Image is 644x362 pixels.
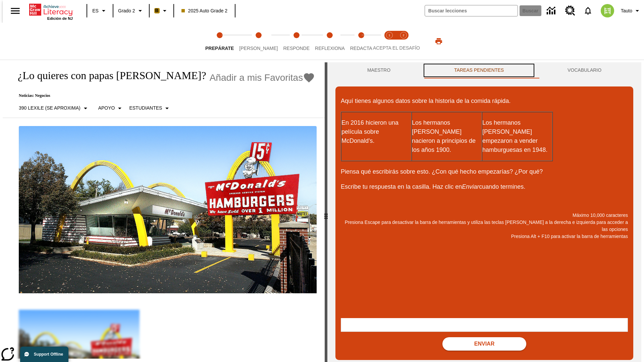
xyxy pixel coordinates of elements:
[428,35,449,47] button: Imprimir
[20,347,68,362] button: Support Offline
[561,2,579,20] a: Centro de recursos, Se abrirá en una pestaña nueva.
[210,72,303,83] span: Añadir a mis Favoritas
[341,97,628,106] p: Aquí tienes algunos datos sobre la historia de la comida rápida.
[482,118,552,155] p: Los hermanos [PERSON_NAME] empezaron a vender hamburguesas en 1948.
[341,167,628,176] p: Piensa qué escribirás sobre esto. ¿Con qué hecho empezarías? ¿Por qué?
[325,62,327,362] div: Pulsa la tecla de intro o la barra espaciadora y luego presiona las flechas de derecha e izquierd...
[118,7,135,14] span: Grado 2
[412,118,482,155] p: Los hermanos [PERSON_NAME] nacieron a principios de los años 1900.
[98,105,115,112] p: Apoyo
[47,16,73,20] span: Edición de NJ
[341,182,628,191] p: Escribe tu respuesta en la casilla. Haz clic en cuando termines.
[234,23,283,60] button: Lee step 2 of 5
[462,183,479,190] em: Enviar
[155,6,159,15] span: B
[394,23,413,60] button: Acepta el desafío contesta step 2 of 2
[19,105,80,112] p: 390 Lexile (Se aproxima)
[536,62,633,78] button: VOCABULARIO
[442,337,526,351] button: Enviar
[543,2,561,20] a: Centro de información
[11,93,315,98] p: Noticias: Negocios
[126,102,174,114] button: Seleccionar estudiante
[579,2,597,19] a: Notificaciones
[129,105,162,112] p: Estudiantes
[341,233,628,240] p: Presiona Alt + F10 para activar la barra de herramientas
[350,46,372,51] span: Redacta
[89,5,111,17] button: Lenguaje: ES, Selecciona un idioma
[115,5,147,17] button: Grado: Grado 2, Elige un grado
[11,69,206,82] h1: ¿Lo quieres con papas [PERSON_NAME]?
[152,5,171,17] button: Boost El color de la clase es anaranjado claro. Cambiar el color de la clase.
[341,219,628,233] p: Presiona Escape para desactivar la barra de herramientas y utiliza las teclas [PERSON_NAME] a la ...
[3,5,98,11] body: Máximo 10,000 caracteres Presiona Escape para desactivar la barra de herramientas y utiliza las t...
[19,126,317,294] img: Uno de los primeros locales de McDonald's, con el icónico letrero rojo y los arcos amarillos.
[200,23,239,60] button: Prepárate step 1 of 5
[341,118,411,145] p: En 2016 hicieron una película sobre McDonald's.
[335,62,633,78] div: Instructional Panel Tabs
[310,23,350,60] button: Reflexiona step 4 of 5
[335,62,422,78] button: Maestro
[341,212,628,219] p: Máximo 10,000 caracteres
[16,102,92,114] button: Seleccione Lexile, 390 Lexile (Se aproxima)
[239,46,278,51] span: [PERSON_NAME]
[618,5,644,17] button: Perfil/Configuración
[205,46,234,51] span: Prepárate
[425,5,518,16] input: Buscar campo
[402,34,404,37] text: 2
[278,23,315,60] button: Responde step 3 of 5
[327,62,641,362] div: activity
[315,46,345,51] span: Reflexiona
[29,2,73,20] div: Portada
[422,62,536,78] button: TAREAS PENDIENTES
[380,23,399,60] button: Acepta el desafío lee step 1 of 2
[345,23,378,60] button: Redacta step 5 of 5
[92,7,99,14] span: ES
[3,62,325,359] div: reading
[34,352,63,357] span: Support Offline
[210,72,315,83] button: Añadir a mis Favoritas - ¿Lo quieres con papas fritas?
[597,2,618,19] button: Escoja un nuevo avatar
[5,1,25,21] button: Abrir el menú lateral
[96,102,127,114] button: Tipo de apoyo, Apoyo
[373,45,420,51] span: ACEPTA EL DESAFÍO
[181,7,228,14] span: 2025 Auto Grade 2
[601,4,614,17] img: avatar image
[621,7,632,14] span: Tauto
[388,34,390,37] text: 1
[283,46,310,51] span: Responde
